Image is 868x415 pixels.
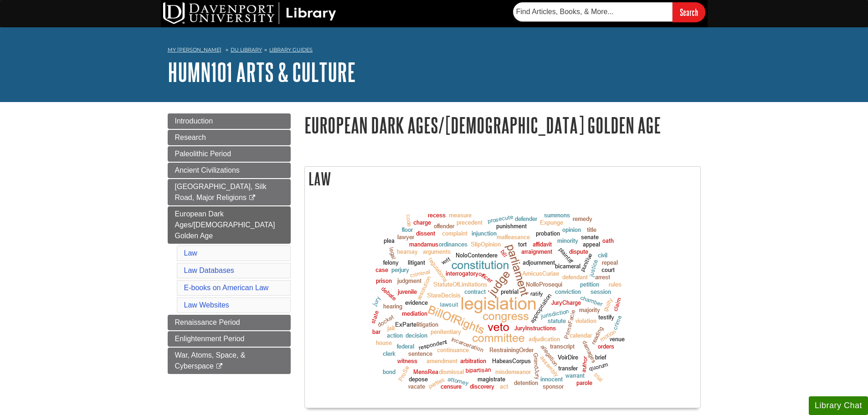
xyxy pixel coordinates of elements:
[168,348,291,374] a: War, Atoms, Space, & Cyberspace
[168,44,701,58] nav: breadcrumb
[168,331,291,347] a: Enlightenment Period
[305,167,700,191] h2: Law
[184,284,269,292] a: E-books on American Law
[168,163,291,178] a: Ancient Civilizations
[168,179,291,205] a: [GEOGRAPHIC_DATA], Silk Road, Major Religions
[163,2,336,24] img: DU Library
[175,351,246,370] span: War, Atoms, Space, & Cyberspace
[168,113,291,129] a: Introduction
[368,204,637,399] img: Word Cloud of Legal Words
[168,130,291,145] a: Research
[175,150,231,158] span: Paleolithic Period
[168,113,291,374] div: Guide Page Menu
[513,2,705,22] form: Searches DU Library's articles, books, and more
[175,183,267,201] span: [GEOGRAPHIC_DATA], Silk Road, Major Religions
[168,315,291,330] a: Renaissance Period
[269,46,313,53] a: Library Guides
[175,210,275,240] span: European Dark Ages/[DEMOGRAPHIC_DATA] Golden Age
[304,113,701,137] h1: European Dark Ages/[DEMOGRAPHIC_DATA] Golden Age
[809,396,868,415] button: Library Chat
[673,2,705,22] input: Search
[513,2,673,21] input: Find Articles, Books, & More...
[248,195,256,201] i: This link opens in a new window
[168,46,221,54] a: My [PERSON_NAME]
[231,46,262,53] a: DU Library
[184,266,234,274] a: Law Databases
[168,58,356,86] a: HUMN101 Arts & Culture
[216,364,223,369] i: This link opens in a new window
[184,301,229,309] a: Law Websites
[175,166,240,174] span: Ancient Civilizations
[175,133,206,141] span: Research
[168,206,291,244] a: European Dark Ages/[DEMOGRAPHIC_DATA] Golden Age
[184,249,197,257] a: Law
[175,117,213,125] span: Introduction
[168,146,291,162] a: Paleolithic Period
[175,318,240,326] span: Renaissance Period
[175,335,245,343] span: Enlightenment Period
